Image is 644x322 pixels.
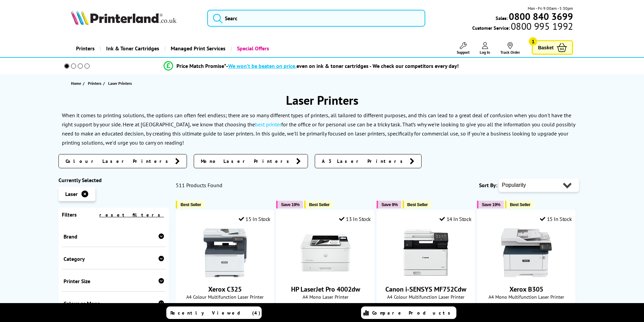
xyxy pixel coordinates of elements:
[372,310,454,316] span: Compare Products
[508,13,573,20] a: 0800 840 3699
[529,37,537,46] span: 1
[276,201,303,208] button: Save 19%
[300,227,351,278] img: HP LaserJet Pro 4002dw
[62,112,575,146] p: When it comes to printing solutions, the options can often feel endless; there are so many differ...
[88,80,101,87] span: Printers
[164,40,231,57] a: Managed Print Services
[64,255,164,262] div: Category
[482,202,500,207] span: Save 19%
[108,81,132,86] span: Laser Printers
[501,273,552,279] a: Xerox B305
[401,227,451,278] img: Canon i-SENSYS MF752Cdw
[457,50,470,55] span: Support
[176,182,222,189] span: 511 Products Found
[540,216,572,222] div: 15 In Stock
[228,63,296,69] span: We won’t be beaten on price,
[401,273,451,279] a: Canon i-SENSYS MF752Cdw
[481,294,572,300] span: A4 Mono Multifunction Laser Printer
[280,294,371,300] span: A4 Mono Laser Printer
[361,306,456,319] a: Compare Products
[200,227,251,278] img: Xerox C325
[231,40,274,57] a: Special Offers
[309,202,330,207] span: Best Seller
[403,201,431,208] button: Best Seller
[64,278,164,284] div: Printer Size
[64,300,164,307] div: Colour or Mono
[58,177,169,183] div: Currently Selected
[176,63,226,69] span: Price Match Promise*
[315,154,422,168] a: A3 Laser Printers
[509,10,573,23] b: 0800 840 3699
[71,40,100,57] a: Printers
[496,15,508,21] span: Sales:
[71,10,176,25] img: Printerland Logo
[66,158,172,165] span: Colour Laser Printers
[538,43,553,52] span: Basket
[100,40,164,57] a: Ink & Toner Cartridges
[207,10,425,27] input: Searc
[339,216,371,222] div: 13 In Stock
[58,154,187,168] a: Colour Laser Printers
[510,202,530,207] span: Best Seller
[380,294,471,300] span: A4 Colour Multifunction Laser Printer
[407,202,428,207] span: Best Seller
[385,285,466,294] a: Canon i-SENSYS MF752Cdw
[62,211,77,218] span: Filters
[528,5,573,11] span: Mon - Fri 9:00am - 5:30pm
[510,23,573,29] span: 0800 995 1992
[65,191,78,197] span: Laser
[71,80,83,87] a: Home
[480,50,490,55] span: Log In
[194,154,308,168] a: Mono Laser Printers
[55,60,568,72] li: modal_Promise
[208,285,242,294] a: Xerox C325
[505,201,534,208] button: Best Seller
[281,202,300,207] span: Save 19%
[181,202,201,207] span: Best Seller
[509,285,543,294] a: Xerox B305
[255,121,281,128] a: best printer
[64,233,164,240] div: Brand
[71,10,199,26] a: Printerland Logo
[239,216,270,222] div: 15 In Stock
[166,306,262,319] a: Recently Viewed (4)
[501,227,552,278] img: Xerox B305
[532,40,573,55] a: Basket 1
[480,42,490,55] a: Log In
[106,40,159,57] span: Ink & Toner Cartridges
[291,285,360,294] a: HP LaserJet Pro 4002dw
[201,158,293,165] span: Mono Laser Printers
[457,42,470,55] a: Support
[200,273,251,279] a: Xerox C325
[170,310,261,316] span: Recently Viewed (4)
[226,63,459,69] div: - even on ink & toner cartridges - We check our competitors every day!
[300,273,351,279] a: HP LaserJet Pro 4002dw
[439,216,471,222] div: 14 In Stock
[479,182,497,189] span: Sort By:
[381,202,398,207] span: Save 9%
[88,80,103,87] a: Printers
[500,42,520,55] a: Track Order
[99,212,164,218] a: reset filters
[377,201,401,208] button: Save 9%
[322,158,406,165] span: A3 Laser Printers
[176,201,205,208] button: Best Seller
[477,201,504,208] button: Save 19%
[304,201,333,208] button: Best Seller
[180,294,270,300] span: A4 Colour Multifunction Laser Printer
[58,92,586,108] h1: Laser Printers
[472,23,573,31] span: Customer Service:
